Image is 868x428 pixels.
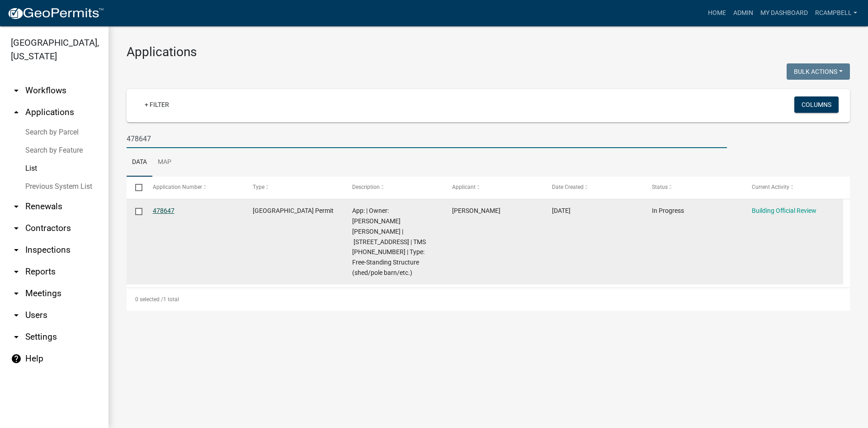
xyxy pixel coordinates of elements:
span: In Progress [652,207,684,214]
a: Map [152,148,177,177]
span: Geovanny Tagle [452,207,500,214]
span: 09/15/2025 [552,207,571,214]
i: arrow_drop_down [11,201,22,212]
datatable-header-cell: Date Created [543,177,643,198]
i: arrow_drop_down [11,266,22,277]
input: Search for applications [127,130,727,148]
span: Date Created [552,184,584,190]
a: 478647 [153,207,175,214]
datatable-header-cell: Status [643,177,743,198]
datatable-header-cell: Applicant [443,177,543,198]
span: 0 selected / [135,296,163,303]
i: arrow_drop_down [11,245,22,255]
span: Type [253,184,264,190]
datatable-header-cell: Current Activity [743,177,843,198]
button: Columns [794,96,839,113]
a: Data [127,148,152,177]
i: arrow_drop_down [11,223,22,234]
i: arrow_drop_down [11,288,22,299]
a: Home [704,5,730,22]
span: Description [352,184,380,190]
datatable-header-cell: Description [344,177,443,198]
a: My Dashboard [757,5,811,22]
span: Applicant [452,184,476,190]
span: App: | Owner: REYES GEOVANNY TAGLE | 234 BEES CREEK RD | TMS 064-17-03-022 | Type: Free-Standing ... [352,207,426,276]
i: arrow_drop_up [11,107,22,118]
button: Bulk Actions [787,63,850,80]
div: 1 total [127,288,850,311]
span: Status [652,184,668,190]
span: Current Activity [752,184,789,190]
h3: Applications [127,44,850,60]
span: Application Number [153,184,202,190]
span: Jasper County Building Permit [253,207,334,214]
datatable-header-cell: Application Number [144,177,244,198]
i: arrow_drop_down [11,310,22,321]
datatable-header-cell: Type [244,177,344,198]
a: rcampbell [811,5,861,22]
i: arrow_drop_down [11,332,22,342]
i: arrow_drop_down [11,85,22,96]
datatable-header-cell: Select [127,177,144,198]
i: help [11,353,22,364]
a: Admin [730,5,757,22]
a: Building Official Review [752,207,816,214]
a: + Filter [137,96,176,113]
